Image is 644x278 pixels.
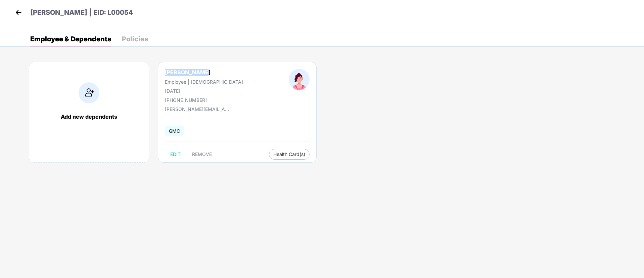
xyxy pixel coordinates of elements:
[165,69,243,76] div: [PERSON_NAME]
[273,153,305,156] span: Health Card(s)
[165,149,186,160] button: EDIT
[170,152,181,157] span: EDIT
[165,126,184,136] span: GMC
[13,7,24,17] img: back
[187,149,217,160] button: REMOVE
[30,7,133,18] p: [PERSON_NAME] | EID: L00054
[79,82,99,103] img: addIcon
[165,106,232,112] div: [PERSON_NAME][EMAIL_ADDRESS][DOMAIN_NAME]
[30,36,111,42] div: Employee & Dependents
[165,97,243,103] div: [PHONE_NUMBER]
[165,88,243,94] div: [DATE]
[36,113,142,120] div: Add new dependents
[269,149,310,160] button: Health Card(s)
[122,36,148,42] div: Policies
[165,79,243,85] div: Employee | [DEMOGRAPHIC_DATA]
[192,152,212,157] span: REMOVE
[289,69,310,90] img: profileImage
